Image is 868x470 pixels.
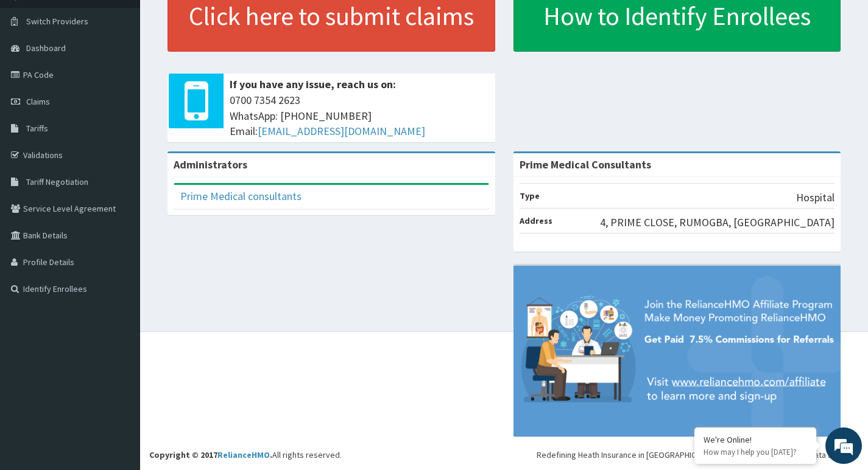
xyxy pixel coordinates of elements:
[23,61,49,91] img: d_794563401_company_1708531726252_794563401
[520,190,540,201] b: Type
[258,124,425,138] a: [EMAIL_ADDRESS][DOMAIN_NAME]
[71,153,168,276] span: We're online!
[230,77,396,91] b: If you have any issue, reach us on:
[26,123,48,134] span: Tariffs
[796,190,834,206] p: Hospital
[174,157,247,171] b: Administrators
[149,449,272,460] strong: Copyright © 2017 .
[520,157,651,171] strong: Prime Medical Consultants
[230,92,489,139] span: 0700 7354 2623 WhatsApp: [PHONE_NUMBER] Email:
[513,266,841,437] img: provider-team-banner.png
[200,6,229,35] div: Minimize live chat window
[26,176,88,187] span: Tariff Negotiation
[140,331,868,470] footer: All rights reserved.
[600,215,834,230] p: 4, PRIME CLOSE, RUMOGBA, [GEOGRAPHIC_DATA]
[26,43,66,54] span: Dashboard
[704,447,807,457] p: How may I help you today?
[537,449,859,461] div: Redefining Heath Insurance in [GEOGRAPHIC_DATA] using Telemedicine and Data Science!
[26,96,50,107] span: Claims
[6,332,232,375] textarea: Type your message and hit 'Enter'
[180,189,302,203] a: Prime Medical consultants
[704,434,807,445] div: We're Online!
[26,16,88,27] span: Switch Providers
[520,215,552,226] b: Address
[63,68,205,84] div: Chat with us now
[217,449,270,460] a: RelianceHMO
